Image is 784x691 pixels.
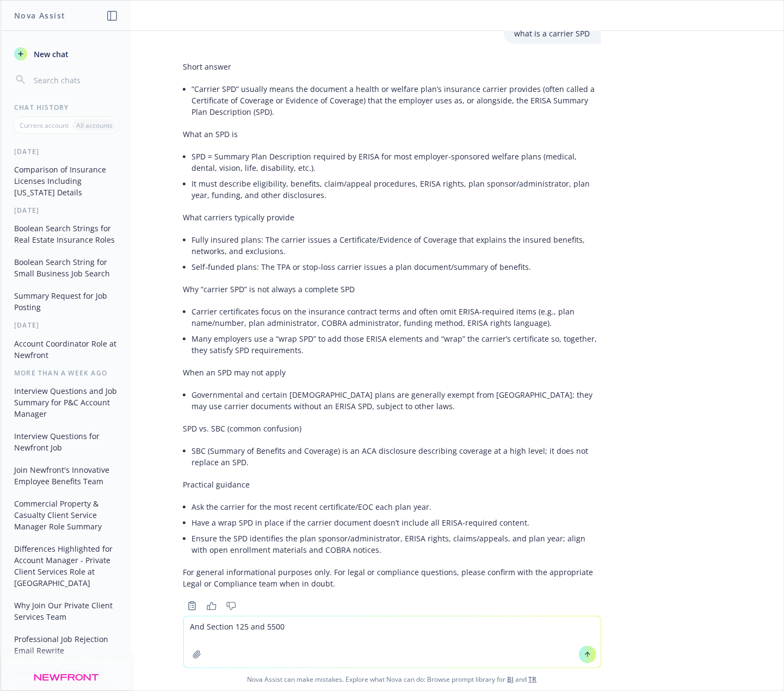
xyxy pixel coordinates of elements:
[529,675,537,684] a: TR
[1,320,131,330] div: [DATE]
[10,219,122,249] button: Boolean Search Strings for Real Estate Insurance Roles
[1,206,131,215] div: [DATE]
[192,331,601,358] li: Many employers use a “wrap SPD” to add those ERISA elements and “wrap” the carrier’s certificate ...
[192,499,601,515] li: Ask the carrier for the most recent certificate/EOC each plan year.
[10,253,122,282] button: Boolean Search String for Small Business Job Search
[10,495,122,535] button: Commercial Property & Casualty Client Service Manager Role Summary
[183,367,601,378] p: When an SPD may not apply
[1,147,131,156] div: [DATE]
[192,149,601,176] li: SPD = Summary Plan Description required by ERISA for most employer-sponsored welfare plans (medic...
[183,212,601,223] p: What carriers typically provide
[223,598,240,613] button: Thumbs down
[10,382,122,423] button: Interview Questions and Job Summary for P&C Account Manager
[1,103,131,112] div: Chat History
[32,48,69,60] span: New chat
[10,161,122,201] button: Comparison of Insurance Licenses Including [US_STATE] Details
[192,530,601,558] li: Ensure the SPD identifies the plan sponsor/administrator, ERISA rights, claims/appeals, and plan ...
[20,121,69,130] p: Current account
[515,28,590,39] p: what is a carrier SPD
[187,601,197,610] svg: Copy to clipboard
[183,283,601,295] p: Why “carrier SPD” is not always a complete SPD
[32,72,118,88] input: Search chats
[10,461,122,490] button: Join Newfront's Innovative Employee Benefits Team
[192,387,601,414] li: Governmental and certain [DEMOGRAPHIC_DATA] plans are generally exempt from [GEOGRAPHIC_DATA]; th...
[183,423,601,434] p: SPD vs. SBC (common confusion)
[5,668,779,690] span: Nova Assist can make mistakes. Explore what Nova can do: Browse prompt library for and
[10,630,122,659] button: Professional Job Rejection Email Rewrite
[192,176,601,203] li: It must describe eligibility, benefits, claim/appeal procedures, ERISA rights, plan sponsor/admin...
[508,675,514,684] a: BI
[192,81,601,120] li: “Carrier SPD” usually means the document a health or welfare plan’s insurance carrier provides (o...
[10,44,122,64] button: New chat
[14,10,65,21] h1: Nova Assist
[183,479,601,490] p: Practical guidance
[10,335,122,364] button: Account Coordinator Role at Newfront
[192,232,601,259] li: Fully insured plans: The carrier issues a Certificate/Evidence of Coverage that explains the insu...
[10,287,122,316] button: Summary Request for Job Posting
[10,540,122,592] button: Differences Highlighted for Account Manager - Private Client Services Role at [GEOGRAPHIC_DATA]
[183,61,601,72] p: Short answer
[10,427,122,456] button: Interview Questions for Newfront Job
[192,443,601,470] li: SBC (Summary of Benefits and Coverage) is an ACA disclosure describing coverage at a high level; ...
[192,259,601,275] li: Self‑funded plans: The TPA or stop‑loss carrier issues a plan document/summary of benefits.
[192,304,601,331] li: Carrier certificates focus on the insurance contract terms and often omit ERISA-required items (e...
[76,121,113,130] p: All accounts
[183,566,601,589] p: For general informational purposes only. For legal or compliance questions, please confirm with t...
[183,128,601,140] p: What an SPD is
[184,616,601,668] textarea: And Section 125 and 5500
[192,515,601,530] li: Have a wrap SPD in place if the carrier document doesn’t include all ERISA-required content.
[10,596,122,626] button: Why Join Our Private Client Services Team
[1,368,131,378] div: More than a week ago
